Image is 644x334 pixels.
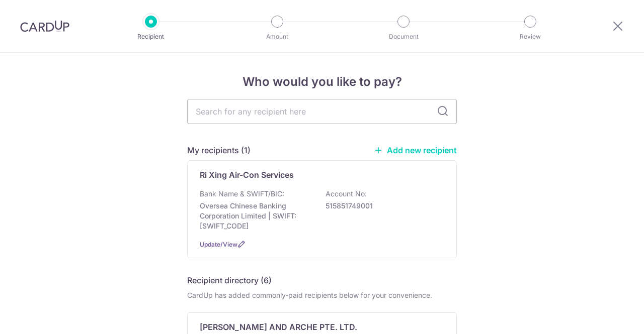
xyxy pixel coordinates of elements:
div: CardUp has added commonly-paid recipients below for your convenience. [187,290,457,300]
p: Ri Xing Air-Con Services [200,169,294,181]
iframe: Opens a widget where you can find more information [580,304,634,329]
p: Recipient [114,32,188,42]
h5: My recipients (1) [187,144,251,156]
h5: Recipient directory (6) [187,274,272,286]
a: Add new recipient [374,145,457,155]
h4: Who would you like to pay? [187,73,457,91]
p: [PERSON_NAME] AND ARCHE PTE. LTD. [200,321,357,333]
p: Account No: [326,189,367,199]
p: Oversea Chinese Banking Corporation Limited | SWIFT: [SWIFT_CODE] [200,201,312,231]
p: Bank Name & SWIFT/BIC: [200,189,284,199]
input: Search for any recipient here [187,99,457,124]
p: Amount [240,32,314,42]
a: Update/View [200,241,237,248]
p: 515851749001 [326,201,438,211]
p: Document [366,32,441,42]
p: Review [493,32,568,42]
img: CardUp [20,20,69,32]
